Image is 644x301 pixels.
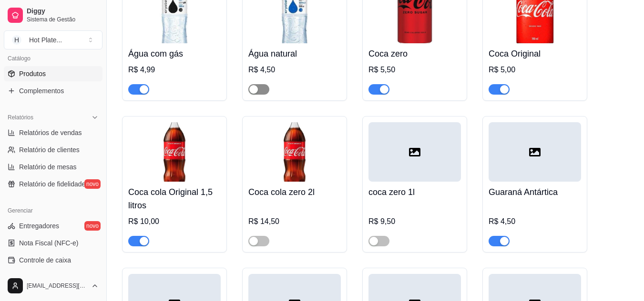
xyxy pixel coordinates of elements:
[128,122,221,182] img: product-image
[368,185,461,199] h4: coca zero 1l
[4,66,102,81] a: Produtos
[128,216,221,227] div: R$ 10,00
[248,122,341,182] img: product-image
[128,64,221,76] div: R$ 4,99
[368,47,461,60] h4: Coca zero
[12,35,21,45] span: H
[489,185,581,199] h4: Guaraná Antártica
[4,4,102,27] a: DiggySistema de Gestão
[4,203,102,218] div: Gerenciar
[19,145,80,155] span: Relatório de clientes
[489,216,581,227] div: R$ 4,50
[248,216,341,227] div: R$ 14,50
[19,179,85,189] span: Relatório de fidelidade
[4,142,102,157] a: Relatório de clientes
[19,86,64,96] span: Complementos
[4,274,102,297] button: [EMAIL_ADDRESS][DOMAIN_NAME]
[368,216,461,227] div: R$ 9,50
[29,35,62,45] div: Hot Plate ...
[19,69,46,78] span: Produtos
[248,185,341,199] h4: Coca cola zero 2l
[489,47,581,60] h4: Coca Original
[19,162,77,172] span: Relatório de mesas
[4,83,102,98] a: Complementos
[128,185,221,212] h4: Coca cola Original 1,5 litros
[4,176,102,192] a: Relatório de fidelidadenovo
[489,64,581,76] div: R$ 5,00
[368,64,461,76] div: R$ 5,50
[248,47,341,60] h4: Água natural
[4,252,102,268] a: Controle de caixa
[4,270,102,285] a: Controle de fiado
[248,64,341,76] div: R$ 4,50
[4,159,102,175] a: Relatório de mesas
[19,255,71,265] span: Controle de caixa
[27,16,99,23] span: Sistema de Gestão
[4,30,102,49] button: Select a team
[4,218,102,233] a: Entregadoresnovo
[27,282,87,290] span: [EMAIL_ADDRESS][DOMAIN_NAME]
[19,221,59,231] span: Entregadores
[19,128,82,137] span: Relatórios de vendas
[19,238,78,248] span: Nota Fiscal (NFC-e)
[8,114,33,121] span: Relatórios
[4,51,102,66] div: Catálogo
[27,7,99,16] span: Diggy
[4,125,102,140] a: Relatórios de vendas
[128,47,221,60] h4: Água com gás
[4,235,102,251] a: Nota Fiscal (NFC-e)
